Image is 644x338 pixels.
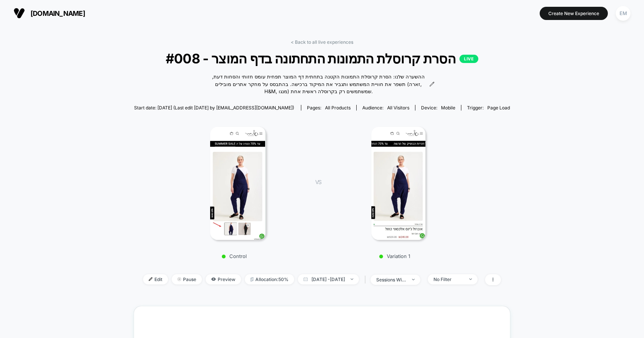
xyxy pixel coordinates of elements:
p: Control [168,253,300,259]
div: sessions with impression [376,277,406,283]
button: Create New Experience [540,7,608,20]
span: Allocation: 50% [245,274,294,284]
img: end [412,279,415,280]
img: Visually logo [14,8,25,19]
img: end [469,278,472,280]
button: EM [613,6,633,21]
span: ההשערה שלנו: הסרת קרוסלת התמונות הקטנה בתחתית דף המוצר תפחית עומס חזותי והסחות דעת, תשפר את חוויי... [209,73,428,95]
img: rebalance [250,277,253,281]
img: end [177,277,181,281]
img: end [351,278,353,280]
img: edit [149,277,153,281]
span: | [363,274,371,285]
span: Page Load [487,105,510,111]
span: All Visitors [387,105,409,111]
span: mobile [441,105,455,111]
img: calendar [304,277,308,281]
span: VS [315,179,321,185]
span: Preview [206,274,241,284]
div: Trigger: [467,105,510,111]
p: Variation 1 [329,253,461,259]
span: #008 - הסרת קרוסלת התמונות התחתונה בדף המוצר [153,51,491,66]
span: Device: [415,105,461,111]
img: Control main [210,127,266,240]
button: [DOMAIN_NAME] [11,7,87,19]
span: [DATE] - [DATE] [298,274,359,284]
p: LIVE [459,55,478,63]
span: Start date: [DATE] (Last edit [DATE] by [EMAIL_ADDRESS][DOMAIN_NAME]) [134,105,294,111]
div: No Filter [433,277,464,282]
div: Audience: [362,105,409,111]
div: Pages: [307,105,351,111]
span: [DOMAIN_NAME] [31,9,85,17]
a: < Back to all live experiences [291,39,353,45]
span: Pause [172,274,202,284]
img: Variation 1 main [371,127,426,240]
span: all products [325,105,351,111]
div: EM [616,6,630,21]
span: Edit [143,274,168,284]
